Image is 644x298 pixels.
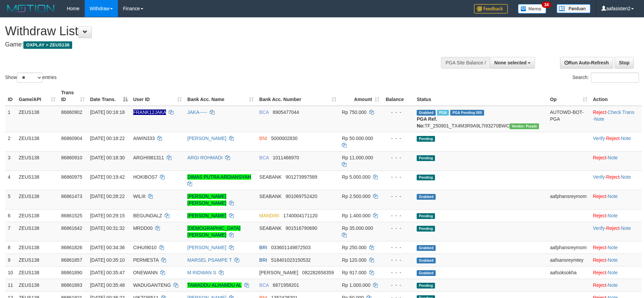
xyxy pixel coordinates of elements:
[286,194,317,199] span: Copy 901069752420 to clipboard
[593,136,605,141] a: Verify
[417,258,436,263] span: Grabbed
[450,110,484,116] span: PGA Pending
[510,123,539,129] span: Vendor URL: https://trx4.1velocity.biz
[385,225,411,232] div: - - -
[16,190,58,209] td: ZEUS138
[385,257,411,263] div: - - -
[593,194,606,199] a: Reject
[518,4,546,14] img: Button%20Memo.svg
[16,279,58,291] td: ZEUS138
[342,155,373,160] span: Rp 11.000.000
[590,171,642,190] td: · ·
[187,155,223,160] a: ARGI ROHMADI
[385,109,411,116] div: - - -
[5,266,16,279] td: 10
[187,194,226,206] a: [PERSON_NAME] [PERSON_NAME]
[417,175,435,180] span: Pending
[302,270,334,275] span: Copy 082282658359 to clipboard
[133,257,159,263] span: PERMESTA
[417,194,436,200] span: Grabbed
[259,282,269,288] span: BCA
[16,222,58,241] td: ZEUS138
[5,209,16,222] td: 6
[557,4,590,13] img: panduan.png
[593,174,605,180] a: Verify
[90,225,125,231] span: [DATE] 00:31:32
[273,282,299,288] span: Copy 6871958201 to clipboard
[417,283,435,289] span: Pending
[259,245,267,250] span: BRI
[133,245,157,250] span: CIHUI9010
[133,174,158,180] span: HOKIBOS7
[283,213,317,218] span: Copy 1740004171120 to clipboard
[133,225,153,231] span: MRDD00
[414,86,547,106] th: Status
[573,73,639,83] label: Search:
[621,136,631,141] a: Note
[608,282,618,288] a: Note
[16,132,58,151] td: ZEUS138
[5,190,16,209] td: 5
[61,257,82,263] span: 86861857
[259,270,298,275] span: [PERSON_NAME]
[187,270,216,275] a: M RIDWAN S
[187,213,226,218] a: [PERSON_NAME]
[590,209,642,222] td: ·
[608,270,618,275] a: Note
[608,110,635,115] a: Check Trans
[61,174,82,180] span: 86860975
[385,154,411,161] div: - - -
[5,151,16,171] td: 3
[490,57,535,68] button: None selected
[594,116,604,122] a: Note
[385,212,411,219] div: - - -
[5,222,16,241] td: 7
[58,86,87,106] th: Trans ID: activate to sort column ascending
[90,136,125,141] span: [DATE] 00:18:22
[593,213,606,218] a: Reject
[90,213,125,218] span: [DATE] 00:29:15
[5,241,16,254] td: 8
[417,226,435,232] span: Pending
[259,136,267,141] span: BNI
[187,174,251,180] a: DIMAS PUTRA ARDIANSYAH
[593,225,605,231] a: Verify
[385,269,411,276] div: - - -
[259,110,269,115] span: BCA
[606,174,620,180] a: Reject
[547,266,590,279] td: aafsoksokha
[417,116,437,128] b: PGA Ref. No:
[16,209,58,222] td: ZEUS138
[16,151,58,171] td: ZEUS138
[5,73,57,83] label: Show entries
[286,225,317,231] span: Copy 901516790690 to clipboard
[608,155,618,160] a: Note
[16,86,58,106] th: Game/API: activate to sort column ascending
[608,245,618,250] a: Note
[342,282,370,288] span: Rp 1.000.000
[23,41,72,49] span: OXPLAY > ZEUS138
[542,2,551,8] span: 34
[133,194,146,199] span: WILIII
[593,245,606,250] a: Reject
[417,213,435,219] span: Pending
[590,241,642,254] td: ·
[187,225,241,238] a: [DEMOGRAPHIC_DATA][PERSON_NAME]
[61,194,82,199] span: 86861473
[590,279,642,291] td: ·
[61,270,82,275] span: 86861890
[5,24,422,38] h1: Withdraw List
[590,86,642,106] th: Action
[591,73,639,83] input: Search:
[187,245,226,250] a: [PERSON_NAME]
[615,57,634,68] a: Stop
[271,257,311,263] span: Copy 518401023150532 to clipboard
[5,106,16,132] td: 1
[133,213,162,218] span: BEGUNDALZ
[385,282,411,289] div: - - -
[187,282,242,288] a: TAWADDU ALHAMDU AL
[342,194,370,199] span: Rp 2.500.000
[5,171,16,190] td: 4
[16,171,58,190] td: ZEUS138
[342,213,370,218] span: Rp 1.400.000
